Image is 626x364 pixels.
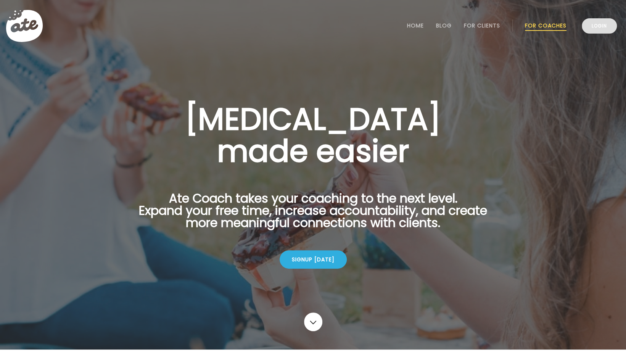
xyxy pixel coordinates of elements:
a: For Clients [464,23,500,29]
a: Blog [436,23,452,29]
a: For Coaches [525,23,566,29]
a: Home [407,23,424,29]
a: Login [582,18,617,34]
p: Ate Coach takes your coaching to the next level. Expand your free time, increase accountability, ... [127,192,499,238]
h1: [MEDICAL_DATA] made easier [127,103,499,167]
div: Signup [DATE] [280,250,347,269]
